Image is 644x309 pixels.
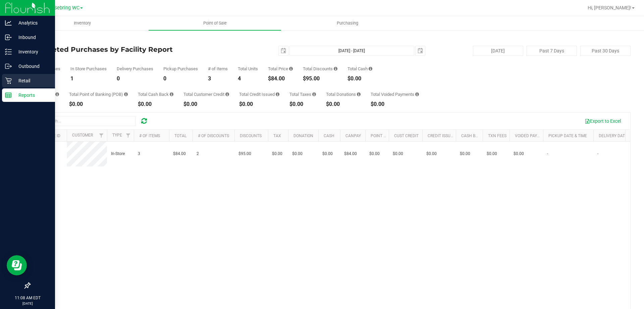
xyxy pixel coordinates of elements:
div: Delivery Purchases [117,67,153,71]
div: Total Point of Banking (POB) [69,92,128,96]
button: Past 30 Days [580,46,631,56]
span: $0.00 [460,151,470,157]
div: Total Taxes [289,92,316,96]
button: Export to Excel [580,115,625,127]
p: Analytics [12,19,52,27]
i: Sum of all voided payment transaction amounts, excluding tips and transaction fees, for all purch... [415,92,419,96]
div: $0.00 [289,102,316,107]
a: Filter [123,130,134,141]
i: Sum of the total prices of all purchases in the date range. [289,67,293,71]
inline-svg: Outbound [5,63,12,70]
div: Total Voided Payments [371,92,419,96]
a: Customer [72,133,93,138]
p: Inventory [12,48,52,56]
div: Total Price [268,67,293,71]
div: 0 [163,76,198,81]
inline-svg: Retail [5,77,12,84]
div: $0.00 [239,102,279,107]
a: Pickup Date & Time [548,133,587,138]
div: 3 [208,76,228,81]
h4: Completed Purchases by Facility Report [30,46,230,53]
span: $84.00 [173,151,186,157]
a: Txn Fees [488,133,506,138]
a: Cash [324,133,334,138]
a: Discounts [240,133,262,138]
span: $0.00 [272,151,282,157]
div: Total Credit Issued [239,92,279,96]
button: Past 7 Days [527,46,577,56]
i: Sum of the total taxes for all purchases in the date range. [312,92,316,96]
span: $0.00 [322,151,333,157]
span: $84.00 [344,151,357,157]
span: Hi, [PERSON_NAME]! [588,5,631,10]
a: Delivery Date [599,133,627,138]
a: Point of Sale [149,16,281,30]
i: Sum of the discount values applied to the all purchases in the date range. [334,67,337,71]
a: Cust Credit [394,133,419,138]
span: - [547,151,548,157]
div: $0.00 [183,102,229,107]
div: Total Units [238,67,258,71]
a: Donation [293,133,313,138]
div: Total Discounts [303,67,337,71]
div: $0.00 [371,102,419,107]
span: $0.00 [487,151,497,157]
span: - [597,151,598,157]
a: Inventory [16,16,149,30]
inline-svg: Analytics [5,20,12,26]
div: Pickup Purchases [163,67,198,71]
inline-svg: Inbound [5,34,12,41]
span: Point of Sale [194,20,236,26]
div: Total Cash Back [138,92,173,96]
div: $0.00 [69,102,128,107]
div: 0 [117,76,153,81]
a: Filter [96,130,107,141]
div: $0.00 [326,102,361,107]
input: Search... [35,116,136,126]
span: $0.00 [393,151,403,157]
p: Outbound [12,62,52,70]
span: In-Store [111,151,125,157]
a: # of Items [139,133,160,138]
div: In Store Purchases [70,67,107,71]
span: Sebring WC [54,5,79,11]
div: $95.00 [303,76,337,81]
span: $0.00 [292,151,303,157]
div: 4 [238,76,258,81]
i: Sum of the successful, non-voided cash payment transactions for all purchases in the date range. ... [369,67,372,71]
a: # of Discounts [198,133,229,138]
span: Inventory [65,20,100,26]
div: Total Donations [326,92,361,96]
a: Type [112,133,122,138]
p: Reports [12,91,52,99]
a: Credit Issued [428,133,455,138]
div: 1 [70,76,107,81]
div: Total Cash [347,67,372,71]
i: Sum of the cash-back amounts from rounded-up electronic payments for all purchases in the date ra... [170,92,173,96]
iframe: Resource center [7,255,27,275]
span: $0.00 [514,151,524,157]
span: Purchasing [328,20,367,26]
div: Total Customer Credit [183,92,229,96]
span: select [279,46,288,55]
div: $0.00 [138,102,173,107]
span: $0.00 [426,151,437,157]
div: $84.00 [268,76,293,81]
span: $95.00 [238,151,251,157]
a: Tax [273,133,281,138]
p: Retail [12,77,52,85]
span: $0.00 [369,151,380,157]
i: Sum of all account credit issued for all refunds from returned purchases in the date range. [276,92,279,96]
a: Voided Payment [515,133,548,138]
button: [DATE] [473,46,523,56]
span: select [416,46,425,55]
inline-svg: Inventory [5,48,12,55]
span: 3 [138,151,140,157]
i: Sum of all round-up-to-next-dollar total price adjustments for all purchases in the date range. [357,92,361,96]
p: 11:08 AM EDT [3,295,52,301]
a: Point of Banking (POB) [371,133,418,138]
p: Inbound [12,33,52,41]
span: 2 [197,151,199,157]
a: Cash Back [461,133,483,138]
div: $0.00 [347,76,372,81]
